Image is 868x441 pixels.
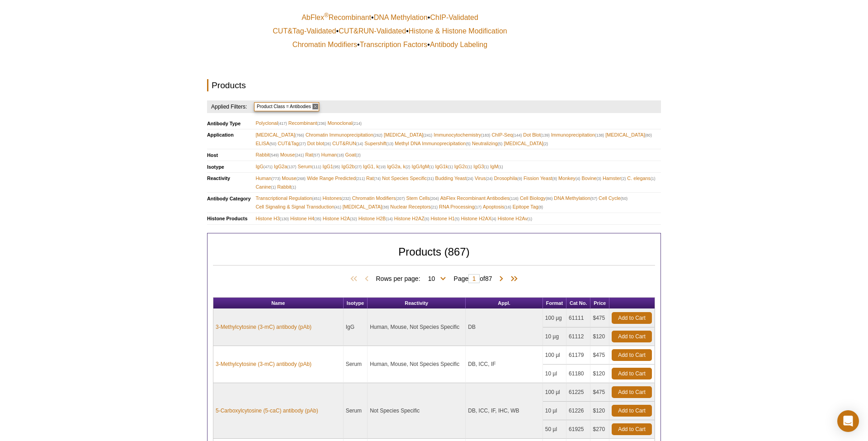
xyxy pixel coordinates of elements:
[612,423,652,435] a: Add to Cart
[466,346,543,383] td: DB, ICC, IF
[271,185,276,190] span: (1)
[429,165,434,169] span: (1)
[297,162,321,171] span: Serum
[524,174,557,183] span: Fission Yeast
[430,214,459,223] span: Histone H1
[483,203,511,211] span: Apoptosis
[541,133,550,138] span: (139)
[427,176,434,181] span: (31)
[448,165,453,169] span: (1)
[207,149,255,161] th: Host
[498,214,532,223] span: Histone H2Av
[382,205,389,209] span: (38)
[520,194,552,203] span: Cell Biology
[312,196,321,201] span: (451)
[435,174,473,183] span: Budding Yeast
[498,165,503,169] span: (1)
[341,162,362,171] span: IgG2b
[302,13,371,22] a: AbFlex®Recombinant
[506,275,519,284] span: Last Page
[216,323,311,331] a: 3-Methylcytosine (3-mC) antibody (pAb)
[344,346,368,383] td: Serum
[467,176,473,181] span: (24)
[590,383,609,402] td: $475
[350,217,357,221] span: (32)
[497,275,506,284] span: Next Page
[255,214,289,223] span: Histone H3
[612,368,652,379] a: Add to Cart
[328,119,362,128] span: Monoclonal
[208,38,574,51] td: • •
[523,131,550,139] span: Dot Blot
[356,142,363,146] span: (14)
[277,183,296,191] span: Rabbit
[481,133,490,138] span: (183)
[538,205,543,209] span: (8)
[467,165,472,169] span: (1)
[387,142,393,146] span: (13)
[274,162,297,171] span: IgG2a
[395,139,471,148] span: Methyl DNA Immunoprecipitation
[255,203,341,211] span: Cell Signaling & Signal Transduction
[590,327,609,346] td: $120
[324,142,331,146] span: (26)
[466,383,543,439] td: DB, ICC, IF, IHC, WB
[360,40,428,49] a: Transcription Factors
[543,309,566,327] td: 100 µg
[566,402,590,420] td: 61226
[394,214,429,223] span: Histone H2AZ
[254,102,319,111] span: Product Class = Antibodies
[305,151,320,159] span: Rat
[513,203,543,211] span: Epitope Tag
[299,142,306,146] span: (27)
[290,214,321,223] span: Histone H4
[590,420,609,439] td: $270
[386,217,392,221] span: (14)
[345,151,361,159] span: Goat
[566,365,590,383] td: 61180
[344,309,368,346] td: IgG
[566,309,590,327] td: 61111
[543,383,566,402] td: 100 µl
[382,174,434,183] span: Not Species Specific
[590,309,609,327] td: $475
[430,196,439,201] span: (204)
[373,133,382,138] span: (262)
[255,183,276,191] span: Canine
[368,346,466,383] td: Human, Mouse, Not Species Specific
[313,153,320,157] span: (57)
[374,176,381,181] span: (74)
[332,139,363,148] span: CUT&RUN
[566,346,590,365] td: 61179
[491,217,496,221] span: (4)
[490,162,503,171] span: IgM
[352,194,405,203] span: Chromatin Modifiers
[208,25,574,38] td: • •
[621,176,626,181] span: (2)
[551,131,604,139] span: Immunoprecipitation
[355,165,362,169] span: (27)
[566,298,590,309] th: Cat No.
[590,196,597,201] span: (57)
[473,162,489,171] span: IgG3
[390,203,438,211] span: Nuclear Receptors
[213,298,344,309] th: Name
[449,274,497,283] span: Page of
[368,298,466,309] th: Reactivity
[344,298,368,309] th: Isotype
[273,27,336,36] a: CUT&Tag-Validated
[353,121,362,126] span: (214)
[207,173,255,193] th: Reactivity
[543,402,566,420] td: 10 µl
[321,151,344,159] span: Human
[288,119,326,128] span: Recombinant
[430,40,487,49] a: Antibody Labeling
[434,131,490,139] span: Immunocytochemistry
[207,129,255,149] th: Application
[207,161,255,173] th: Isotype
[595,133,604,138] span: (138)
[295,153,304,157] span: (241)
[362,275,371,284] span: Previous Page
[590,298,609,309] th: Price
[504,205,511,209] span: (16)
